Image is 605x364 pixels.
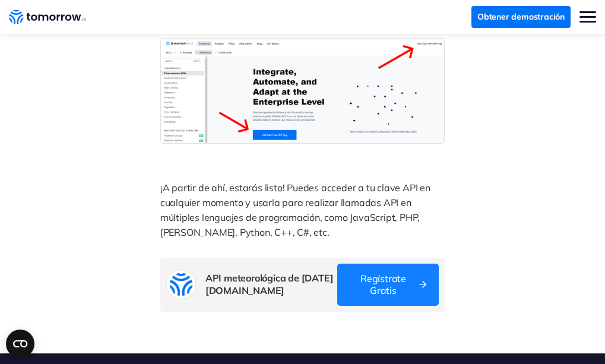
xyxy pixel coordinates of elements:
[477,11,565,22] font: Obtener demostración
[9,8,86,26] a: Enlace de inicio
[337,264,439,306] a: Regístrate gratis
[166,270,196,299] img: Logotipo de Tomorrow.io
[6,330,34,358] button: Abrir el widget CMP
[579,8,596,25] button: Activar o desactivar el menú móvil
[205,272,334,296] font: API meteorológica de [DATE][DOMAIN_NAME]
[471,6,571,27] a: Obtener demostración
[160,38,445,144] img: Obtén tu clave API en Tomorrow.io
[360,273,408,297] font: Regístrate gratis
[160,182,433,238] font: ¡A partir de ahí, estarás listo! Puedes acceder a tu clave API en cualquier momento y usarla para...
